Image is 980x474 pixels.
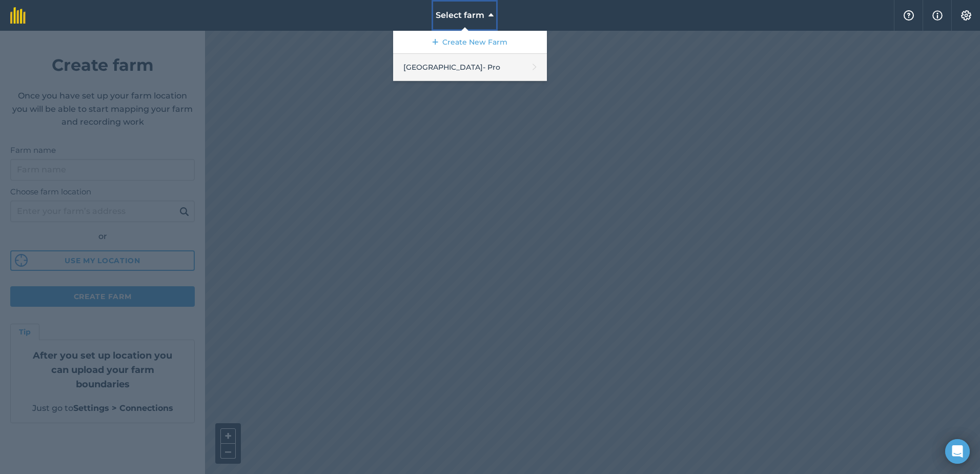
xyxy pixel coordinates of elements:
a: [GEOGRAPHIC_DATA]- Pro [393,54,547,81]
img: svg+xml;base64,PHN2ZyB4bWxucz0iaHR0cDovL3d3dy53My5vcmcvMjAwMC9zdmciIHdpZHRoPSIxNyIgaGVpZ2h0PSIxNy... [932,9,943,22]
img: A question mark icon [903,10,915,21]
div: Open Intercom Messenger [945,439,970,464]
img: fieldmargin Logo [10,7,26,24]
a: Create New Farm [393,31,547,54]
img: A cog icon [960,10,972,21]
span: Select farm [436,9,484,22]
